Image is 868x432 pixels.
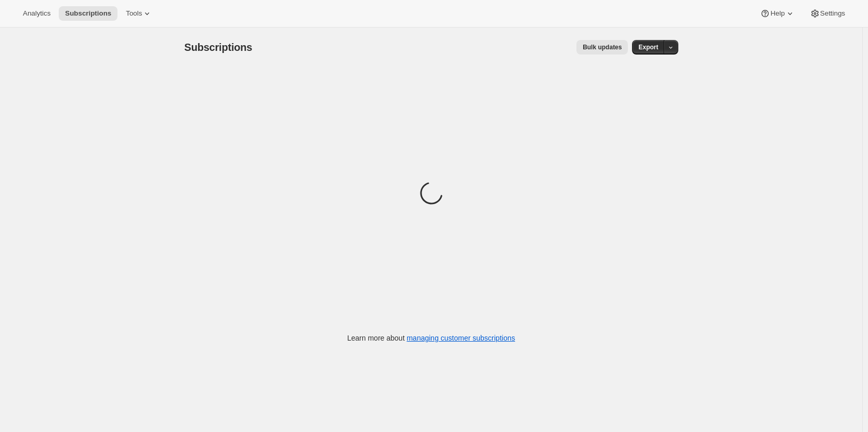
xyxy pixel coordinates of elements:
[406,334,515,342] a: managing customer subscriptions
[632,40,664,55] button: Export
[583,43,622,51] span: Bulk updates
[23,9,50,18] span: Analytics
[576,40,628,55] button: Bulk updates
[770,9,784,18] span: Help
[185,42,253,53] span: Subscriptions
[65,9,111,18] span: Subscriptions
[804,6,851,21] button: Settings
[754,6,801,21] button: Help
[17,6,57,21] button: Analytics
[126,9,142,18] span: Tools
[638,43,658,51] span: Export
[347,333,515,343] p: Learn more about
[59,6,117,21] button: Subscriptions
[820,9,845,18] span: Settings
[120,6,159,21] button: Tools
